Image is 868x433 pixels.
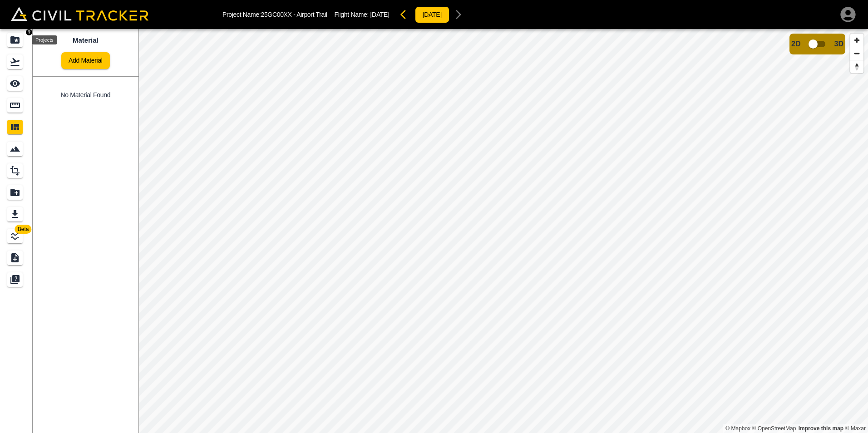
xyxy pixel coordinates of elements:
[791,40,800,48] span: 2D
[850,34,863,47] button: Zoom in
[850,47,863,60] button: Zoom out
[834,40,843,48] span: 3D
[799,425,843,432] a: Map feedback
[222,11,327,18] p: Project Name: 25GC00XX - Airport Trail
[138,29,868,433] canvas: Map
[415,6,449,23] button: [DATE]
[32,35,57,44] div: Projects
[845,425,866,432] a: Maxar
[850,60,863,73] button: Reset bearing to north
[725,425,750,432] a: Mapbox
[335,11,390,18] p: Flight Name:
[11,7,148,21] img: Civil Tracker
[370,11,390,18] span: [DATE]
[752,425,796,432] a: OpenStreetMap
